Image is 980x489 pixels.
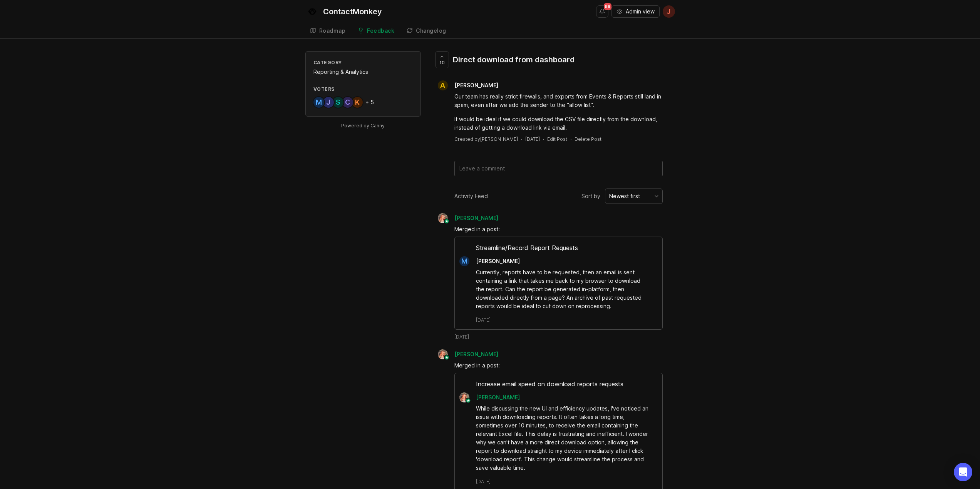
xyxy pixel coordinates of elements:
[313,96,325,108] div: M
[476,478,491,485] time: [DATE]
[465,398,471,404] img: member badge
[454,136,518,142] div: Created by [PERSON_NAME]
[305,23,350,39] a: Roadmap
[313,68,413,76] div: Reporting & Analytics
[476,258,520,264] span: [PERSON_NAME]
[439,59,445,66] span: 10
[575,136,601,142] div: Delete Post
[351,96,364,108] div: K
[663,5,675,18] button: J
[609,192,640,200] div: Newest first
[435,51,449,68] button: 10
[455,392,526,402] a: Bronwen W[PERSON_NAME]
[476,268,650,310] div: Currently, reports have to be requested, then an email is sent containing a link that takes me ba...
[340,121,386,130] a: Powered by Canny
[543,136,544,142] div: ·
[525,136,540,142] a: [DATE]
[367,28,394,33] div: Feedback
[476,394,520,401] span: [PERSON_NAME]
[521,136,522,142] div: ·
[476,404,650,472] div: While discussing the new UI and efficiency updates, I've noticed an issue with downloading report...
[444,355,449,360] img: member badge
[596,5,608,18] button: Notifications
[454,361,663,370] div: Merged in a post:
[604,3,611,10] span: 99
[454,192,488,200] div: Activity Feed
[305,5,319,18] img: ContactMonkey logo
[322,96,335,108] div: J
[454,115,663,132] div: It would be ideal if we could download the CSV file directly from the download, instead of gettin...
[525,136,540,142] time: [DATE]
[313,86,413,92] div: Voters
[438,80,448,90] div: A
[453,54,575,65] div: Direct download from dashboard
[433,80,504,90] a: A[PERSON_NAME]
[626,8,655,15] span: Admin view
[365,100,374,105] div: + 5
[332,96,344,108] div: S
[433,213,504,223] a: Bronwen W[PERSON_NAME]
[319,28,346,33] div: Roadmap
[323,8,382,15] div: ContactMonkey
[402,23,451,39] a: Changelog
[454,334,469,340] time: [DATE]
[570,136,571,142] div: ·
[455,256,526,266] a: M[PERSON_NAME]
[454,225,663,234] div: Merged in a post:
[342,96,354,108] div: C
[454,351,498,357] span: [PERSON_NAME]
[476,317,491,323] time: [DATE]
[581,192,600,200] span: Sort by
[459,256,469,266] div: M
[353,23,399,39] a: Feedback
[416,28,446,33] div: Changelog
[313,59,413,66] div: Category
[454,82,498,88] span: [PERSON_NAME]
[611,5,660,18] button: Admin view
[457,392,472,402] img: Bronwen W
[667,7,670,16] span: J
[455,379,662,392] div: Increase email speed on download reports requests
[433,349,504,359] a: Bronwen W[PERSON_NAME]
[547,136,567,142] div: Edit Post
[435,213,450,223] img: Bronwen W
[454,215,498,221] span: [PERSON_NAME]
[454,92,663,109] div: Our team has really strict firewalls, and exports from Events & Reports still land in spam, even ...
[435,349,450,359] img: Bronwen W
[954,463,972,481] div: Open Intercom Messenger
[444,219,449,224] img: member badge
[455,243,662,256] div: Streamline/Record Report Requests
